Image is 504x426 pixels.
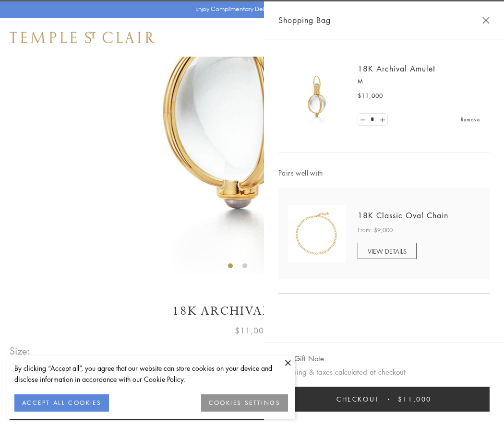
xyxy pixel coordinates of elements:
[358,210,448,221] a: 18K Classic Oval Chain
[10,303,494,319] h1: 18K Archival Amulet
[336,394,379,404] span: Checkout
[368,247,407,256] span: VIEW DETAILS
[358,243,417,259] a: VIEW DETAILS
[278,366,490,378] p: Shipping & taxes calculated at checkout
[195,4,304,14] p: Enjoy Complimentary Delivery & Returns
[358,77,480,86] p: M
[398,394,432,404] span: $11,000
[278,387,490,412] button: Checkout $11,000
[358,91,383,101] span: $11,000
[358,114,368,126] a: Set quantity to 0
[14,394,109,412] button: ACCEPT ALL COOKIES
[278,353,324,365] button: Add Gift Note
[235,324,269,337] span: $11,000
[14,363,288,385] div: By clicking “Accept all”, you agree that our website can store cookies on your device and disclos...
[288,67,346,125] img: 18K Archival Amulet
[10,343,31,359] span: Size:
[461,114,480,125] a: Remove
[201,394,288,412] button: COOKIES SETTINGS
[278,167,490,178] span: Pairs well with
[482,17,490,24] button: Close Shopping Bag
[10,32,155,43] img: Temple St. Clair
[358,63,435,74] a: 18K Archival Amulet
[288,205,346,262] img: N88865-OV18
[278,14,331,26] span: Shopping Bag
[358,225,393,235] span: From: $9,000
[377,114,387,126] a: Set quantity to 2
